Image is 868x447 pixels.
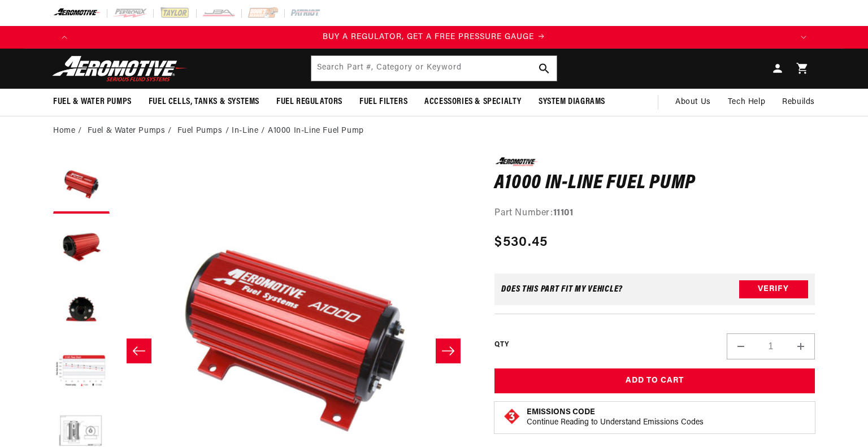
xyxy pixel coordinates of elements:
[359,96,407,108] span: Fuel Filters
[501,285,623,294] div: Does This part fit My vehicle?
[49,55,190,82] img: Aeromotive
[76,31,792,44] div: 1 of 4
[177,125,223,137] a: Fuel Pumps
[127,338,151,363] button: Slide left
[53,219,110,276] button: Load image 2 in gallery view
[494,340,509,350] label: QTY
[494,232,548,253] span: $530.45
[539,96,605,108] span: System Diagrams
[76,31,792,44] div: Announcement
[149,96,259,108] span: Fuel Cells, Tanks & Systems
[782,96,815,109] span: Rebuilds
[140,89,268,115] summary: Fuel Cells, Tanks & Systems
[268,125,364,137] li: A1000 In-Line Fuel Pump
[675,98,711,106] span: About Us
[276,96,342,108] span: Fuel Regulators
[532,56,557,81] button: Search Part #, Category or Keyword
[53,125,815,137] nav: breadcrumbs
[45,89,140,115] summary: Fuel & Water Pumps
[436,338,461,363] button: Slide right
[424,96,522,108] span: Accessories & Specialty
[53,344,110,400] button: Load image 4 in gallery view
[739,280,808,298] button: Verify
[792,26,815,49] button: Translation missing: en.sections.announcements.next_announcement
[311,56,557,81] input: Search Part #, Category or Keyword
[494,175,815,193] h1: A1000 In-Line Fuel Pump
[53,96,132,108] span: Fuel & Water Pumps
[323,33,534,41] span: BUY A REGULATOR, GET A FREE PRESSURE GAUGE
[53,26,76,49] button: Translation missing: en.sections.announcements.previous_announcement
[53,125,75,137] a: Home
[232,125,268,137] li: In-Line
[351,89,416,115] summary: Fuel Filters
[667,89,719,116] a: About Us
[53,281,110,338] button: Load image 3 in gallery view
[774,89,823,116] summary: Rebuilds
[553,209,574,218] strong: 11101
[494,368,815,394] button: Add to Cart
[88,125,166,137] a: Fuel & Water Pumps
[527,418,704,428] p: Continue Reading to Understand Emissions Codes
[728,96,765,109] span: Tech Help
[527,407,704,428] button: Emissions CodeContinue Reading to Understand Emissions Codes
[530,89,614,115] summary: System Diagrams
[719,89,774,116] summary: Tech Help
[25,26,843,49] slideshow-component: Translation missing: en.sections.announcements.announcement_bar
[268,89,351,115] summary: Fuel Regulators
[76,31,792,44] a: BUY A REGULATOR, GET A FREE PRESSURE GAUGE
[494,206,815,221] div: Part Number:
[416,89,530,115] summary: Accessories & Specialty
[527,408,595,416] strong: Emissions Code
[503,407,521,426] img: Emissions code
[53,157,110,214] button: Load image 1 in gallery view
